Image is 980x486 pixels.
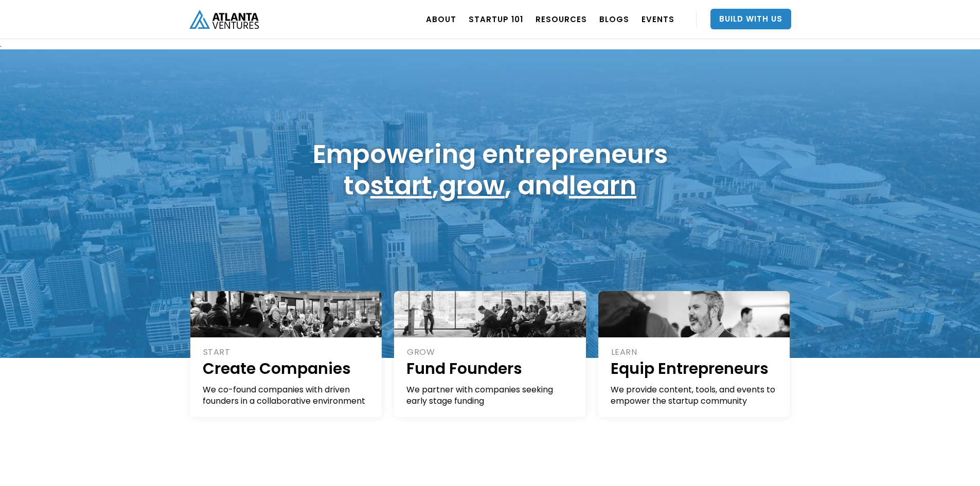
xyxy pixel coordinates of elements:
[598,291,790,417] a: LEARNEquip EntrepreneursWe provide content, tools, and events to empower the startup community
[203,358,371,379] h1: Create Companies
[313,138,668,201] h1: Empowering entrepreneurs to , , and
[710,9,791,29] a: Build With Us
[370,167,432,204] a: start
[439,167,505,204] a: grow
[599,5,629,33] a: BLOGS
[203,347,371,358] div: START
[611,384,779,407] div: We provide content, tools, and events to empower the startup community
[406,384,575,407] div: We partner with companies seeking early stage funding
[642,5,674,33] a: EVENTS
[569,167,636,204] a: learn
[469,5,523,33] a: Startup 101
[426,5,456,33] a: ABOUT
[407,347,575,358] div: GROW
[190,291,382,417] a: STARTCreate CompaniesWe co-found companies with driven founders in a collaborative environment
[394,291,586,417] a: GROWFund FoundersWe partner with companies seeking early stage funding
[611,358,779,379] h1: Equip Entrepreneurs
[406,358,575,379] h1: Fund Founders
[611,347,779,358] div: LEARN
[536,5,587,33] a: RESOURCES
[203,384,371,407] div: We co-found companies with driven founders in a collaborative environment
